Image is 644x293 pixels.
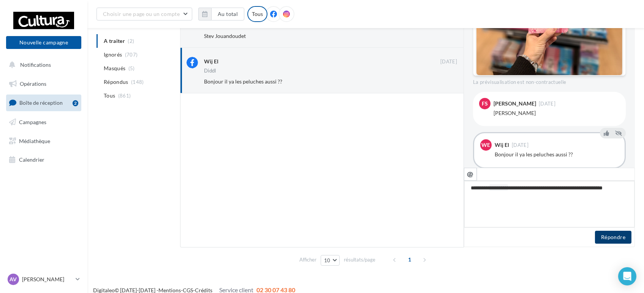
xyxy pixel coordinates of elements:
span: Notifications [20,61,51,68]
div: 2 [73,100,78,106]
a: Campagnes [5,114,83,130]
span: Stev Jouandoudet [204,33,246,39]
span: (148) [131,79,144,85]
span: Médiathèque [19,137,50,144]
button: Au total [198,8,244,20]
span: 1 [403,254,416,266]
span: Masqués [104,65,125,72]
p: [PERSON_NAME] [22,276,73,283]
span: (707) [125,52,138,58]
span: Choisir une page ou un compte [103,11,180,17]
span: Opérations [20,80,46,87]
span: [DATE] [512,143,528,148]
span: Boîte de réception [19,99,63,106]
a: AV [PERSON_NAME] [6,272,81,287]
div: Wij El [495,142,509,148]
div: Wij El [204,58,218,65]
span: FS [482,100,488,107]
span: (861) [118,93,131,99]
div: La prévisualisation est non-contractuelle [473,76,626,86]
span: Ignorés [104,51,122,58]
span: AV [10,276,17,283]
div: Bonjour il ya les peluches aussi ?? [495,151,619,158]
span: [DATE] [440,58,457,65]
span: Afficher [299,256,316,263]
span: Répondus [104,78,128,86]
span: résultats/page [344,256,375,263]
button: Répondre [595,231,631,244]
a: Boîte de réception2 [5,95,83,111]
span: [DATE] [539,101,555,106]
button: Au total [211,8,244,20]
span: WE [482,141,491,149]
button: Notifications [5,57,80,73]
a: Médiathèque [5,133,83,149]
button: Choisir une page ou un compte [97,8,192,20]
i: @ [467,170,474,177]
span: Bonjour il ya les peluches aussi ?? [204,78,282,85]
button: Nouvelle campagne [6,36,81,49]
span: 10 [324,257,331,263]
button: @ [464,168,477,181]
a: Opérations [5,76,83,92]
div: Open Intercom Messenger [618,267,636,285]
span: Campagnes [19,119,46,125]
span: Tous [104,92,115,99]
span: (5) [128,65,135,71]
div: [PERSON_NAME] [494,101,536,106]
div: Diddl [204,68,216,73]
div: Tous [247,6,267,22]
a: Calendrier [5,152,83,168]
span: Calendrier [19,156,44,163]
div: [PERSON_NAME] [494,109,620,117]
button: 10 [321,255,340,266]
